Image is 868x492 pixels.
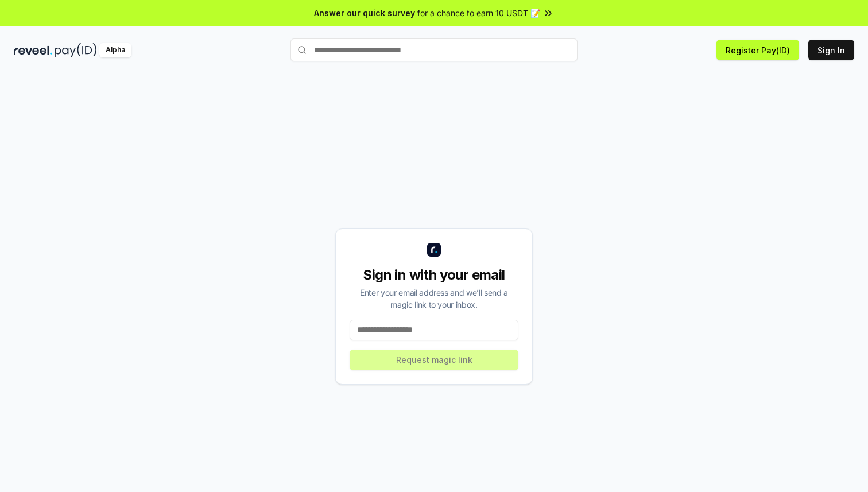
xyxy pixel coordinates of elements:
button: Sign In [808,40,854,60]
span: for a chance to earn 10 USDT 📝 [417,7,540,19]
div: Enter your email address and we’ll send a magic link to your inbox. [350,286,518,311]
button: Register Pay(ID) [716,40,799,60]
span: Answer our quick survey [314,7,415,19]
div: Alpha [99,43,131,57]
div: Sign in with your email [350,266,518,284]
img: logo_small [427,243,441,257]
img: pay_id [55,43,97,57]
img: reveel_dark [14,43,52,57]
